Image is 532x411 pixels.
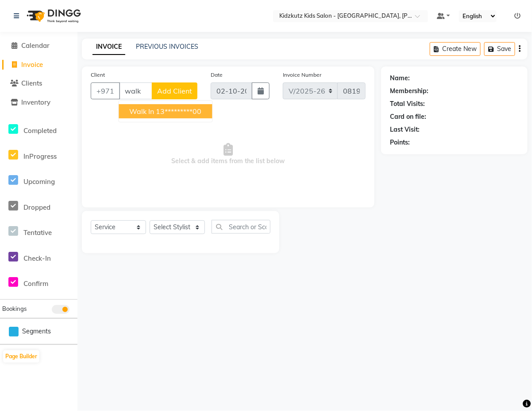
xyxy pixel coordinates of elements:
[390,112,426,121] div: Card on file:
[152,82,197,99] button: Add Client
[23,152,57,160] span: InProgress
[2,78,75,89] a: Clients
[3,350,39,363] button: Page Builder
[484,42,515,56] button: Save
[91,71,105,79] label: Client
[23,228,52,237] span: Tentative
[390,74,410,83] div: Name:
[390,86,428,96] div: Membership:
[2,60,75,70] a: Invoice
[430,42,481,56] button: Create New
[23,4,83,28] img: logo
[21,98,50,106] span: Inventory
[21,79,42,87] span: Clients
[23,254,51,262] span: Check-In
[390,125,420,134] div: Last Visit:
[211,71,223,79] label: Date
[23,203,50,211] span: Dropped
[157,86,192,95] span: Add Client
[22,327,51,336] span: Segments
[23,126,57,135] span: Completed
[23,279,48,288] span: Confirm
[390,99,425,109] div: Total Visits:
[91,110,366,199] span: Select & add items from the list below
[283,71,321,79] label: Invoice Number
[2,98,75,108] a: Inventory
[130,107,154,116] span: Walk In
[119,82,152,99] input: Search by Name/Mobile/Email/Code
[2,41,75,51] a: Calendar
[93,39,125,55] a: INVOICE
[21,41,50,50] span: Calendar
[91,82,120,99] button: +971
[136,43,198,51] a: PREVIOUS INVOICES
[23,177,55,186] span: Upcoming
[21,60,43,69] span: Invoice
[390,138,410,147] div: Points:
[212,220,270,234] input: Search or Scan
[2,305,27,312] span: Bookings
